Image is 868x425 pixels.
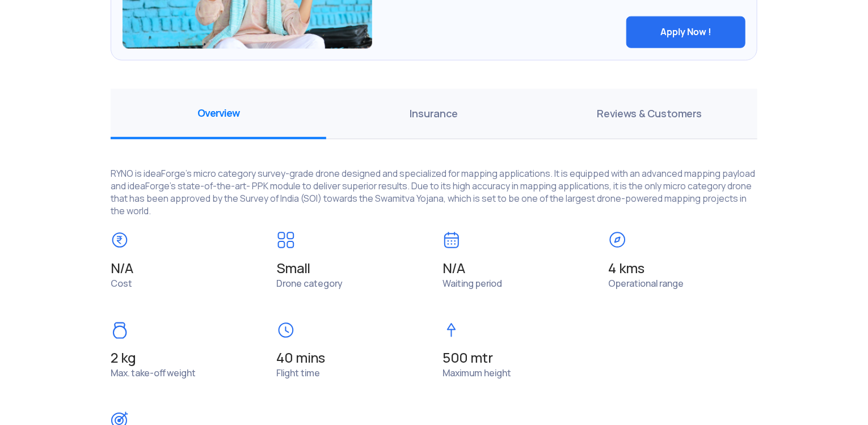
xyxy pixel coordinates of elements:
[111,260,133,277] span: N/A
[609,261,758,277] span: 4 kms
[111,89,326,139] span: Overview
[277,261,426,277] span: Small
[443,351,592,367] span: 500 mtr
[111,351,260,367] span: 2 kg
[443,261,592,277] span: N/A
[326,89,542,139] span: Insurance
[111,278,132,290] span: Cost
[111,156,757,218] p: RYNO is ideaForge’s micro category survey-grade drone designed and specialized for mapping applic...
[542,89,757,139] span: Reviews & Customers
[277,278,343,290] span: Drone category
[609,278,684,290] span: Operational range
[443,368,511,380] span: Maximum height
[277,351,426,367] span: 40 mins
[443,278,502,290] span: Waiting period
[111,368,196,380] span: Max. take-off weight
[626,16,745,48] button: Apply Now !
[277,368,321,380] span: Flight time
